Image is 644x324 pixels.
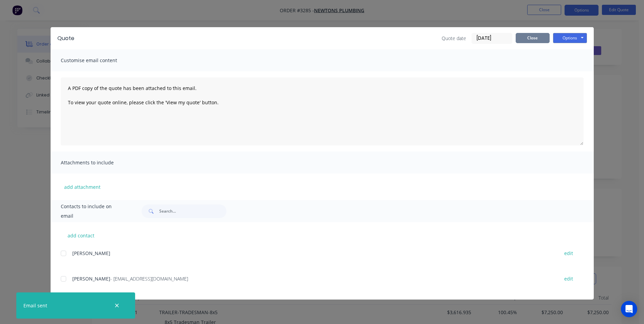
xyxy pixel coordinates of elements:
div: Email sent [23,302,47,309]
span: [PERSON_NAME] [72,275,110,282]
button: edit [560,274,577,283]
button: Options [553,33,587,43]
span: Contacts to include on email [61,202,125,221]
span: [PERSON_NAME] [72,250,110,256]
span: - [EMAIL_ADDRESS][DOMAIN_NAME] [110,275,188,282]
button: add attachment [61,182,104,192]
div: Open Intercom Messenger [621,301,637,317]
input: Search... [159,204,226,218]
span: Customise email content [61,56,135,65]
textarea: A PDF copy of the quote has been attached to this email. To view your quote online, please click ... [61,77,584,145]
button: add contact [61,230,102,240]
button: Close [516,33,550,43]
span: Attachments to include [61,158,135,167]
div: Quote [57,34,74,42]
button: edit [560,249,577,258]
span: Quote date [442,35,466,42]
